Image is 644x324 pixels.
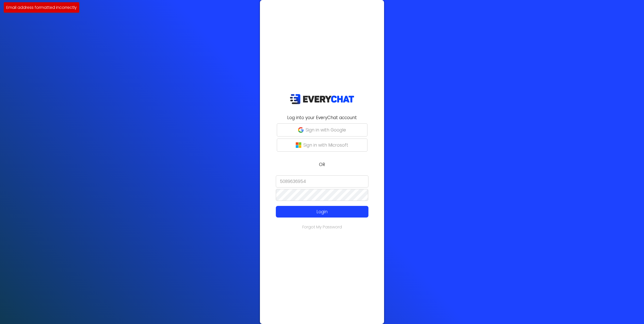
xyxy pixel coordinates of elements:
[298,127,304,133] img: google-g.png
[6,4,77,11] p: Email address formatted incorrectly
[303,142,348,148] p: Sign in with Microsoft
[302,224,342,230] a: Forgot My Password
[276,206,368,218] button: Login
[277,139,367,152] button: Sign in with Microsoft
[285,208,359,215] p: Login
[306,127,346,133] p: Sign in with Google
[277,123,367,137] button: Sign in with Google
[263,161,381,168] p: OR
[276,175,368,187] input: Email
[296,142,301,148] img: microsoft-logo.png
[263,114,381,121] h2: Log into your EveryChat account
[290,94,354,104] img: EveryChat_logo_dark.png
